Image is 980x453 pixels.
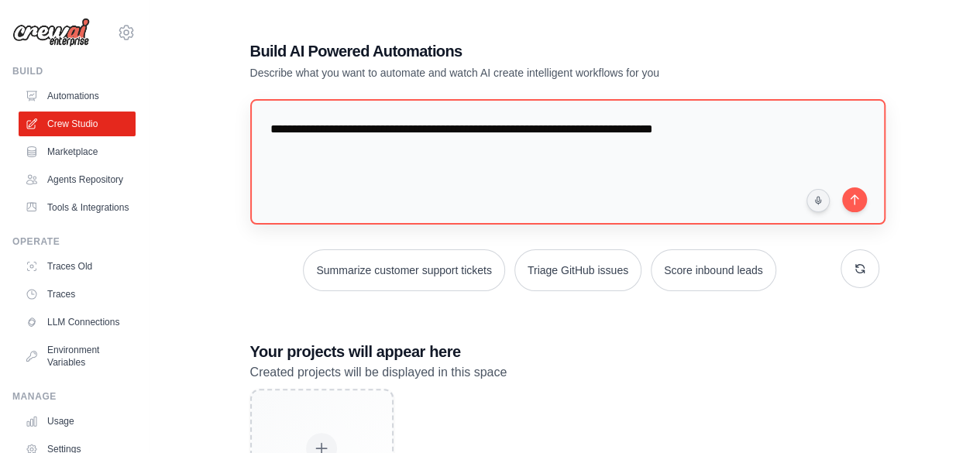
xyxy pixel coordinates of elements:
[514,249,641,291] button: Triage GitHub issues
[903,379,980,453] iframe: Chat Widget
[19,112,136,136] a: Crew Studio
[19,84,136,108] a: Automations
[12,18,90,47] img: Logo
[19,139,136,164] a: Marketplace
[19,195,136,220] a: Tools & Integrations
[19,282,136,307] a: Traces
[12,390,136,403] div: Manage
[841,249,879,288] button: Get new suggestions
[19,310,136,335] a: LLM Connections
[19,409,136,434] a: Usage
[250,65,771,81] p: Describe what you want to automate and watch AI create intelligent workflows for you
[651,249,776,291] button: Score inbound leads
[250,341,879,362] h3: Your projects will appear here
[12,65,136,77] div: Build
[303,249,504,291] button: Summarize customer support tickets
[19,338,136,375] a: Environment Variables
[250,40,771,62] h1: Build AI Powered Automations
[806,189,830,212] button: Click to speak your automation idea
[250,362,879,383] p: Created projects will be displayed in this space
[12,235,136,248] div: Operate
[19,254,136,279] a: Traces Old
[19,167,136,192] a: Agents Repository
